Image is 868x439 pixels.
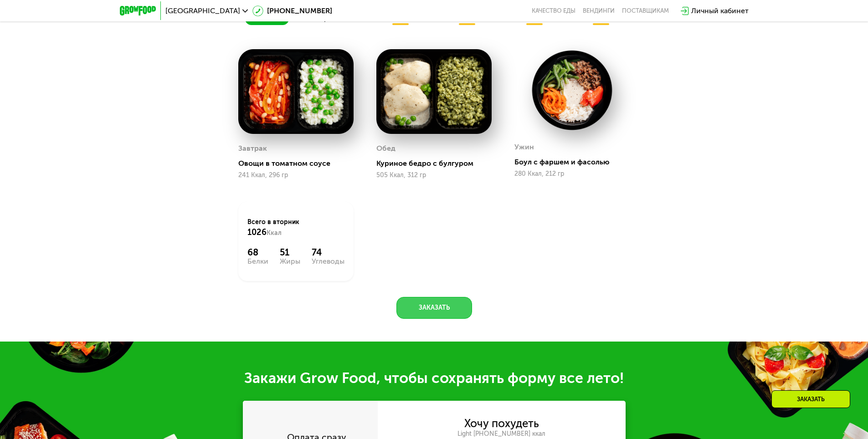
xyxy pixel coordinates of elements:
[312,258,344,265] div: Углеводы
[267,229,282,237] span: Ккал
[165,7,240,15] span: [GEOGRAPHIC_DATA]
[378,430,626,438] div: Light [PHONE_NUMBER] ккал
[312,247,344,258] div: 74
[247,258,268,265] div: Белки
[514,140,534,154] div: Ужин
[464,419,539,429] div: Хочу похудеть
[247,227,267,237] span: 1026
[376,172,492,179] div: 505 Ккал, 312 гр
[238,172,354,179] div: 241 Ккал, 296 гр
[247,247,268,258] div: 68
[514,158,637,167] div: Боул с фаршем и фасолью
[771,390,850,408] div: Заказать
[280,247,300,258] div: 51
[252,5,332,16] a: [PHONE_NUMBER]
[247,218,344,238] div: Всего в вторник
[280,258,300,265] div: Жиры
[238,142,267,155] div: Завтрак
[238,159,361,168] div: Овощи в томатном соусе
[583,7,615,15] a: Вендинги
[532,7,575,15] a: Качество еды
[376,159,499,168] div: Куриное бедро с булгуром
[376,142,395,155] div: Обед
[514,170,630,178] div: 280 Ккал, 212 гр
[396,297,472,319] button: Заказать
[691,5,749,16] div: Личный кабинет
[622,7,669,15] div: поставщикам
